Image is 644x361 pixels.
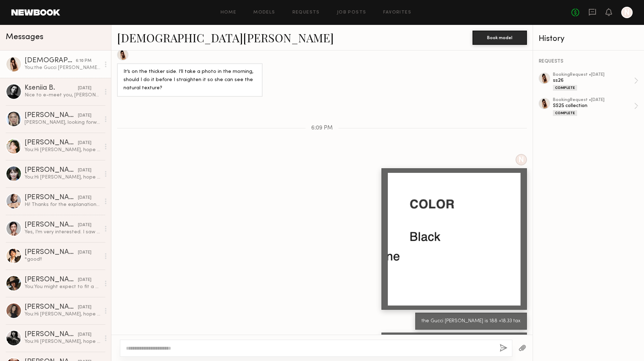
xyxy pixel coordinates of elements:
div: ss26 [553,77,634,84]
div: [DATE] [78,195,91,201]
button: Book model [473,31,527,45]
div: [DATE] [78,222,91,229]
a: Job Posts [337,10,366,15]
div: [DATE] [78,331,91,338]
div: You: Hi [PERSON_NAME], hope you're doing well. I'm a womenswear fashion designer currently workin... [25,147,100,153]
div: [PERSON_NAME] [25,222,78,229]
a: [DEMOGRAPHIC_DATA][PERSON_NAME] [117,30,334,45]
div: booking Request • [DATE] [553,98,634,102]
a: Requests [292,10,320,15]
a: Models [253,10,275,15]
div: [PERSON_NAME] [25,331,78,338]
span: 6:09 PM [311,125,333,131]
div: Hi! Thanks for the explanation — that really helps. I’m interested! I just moved to Downtown, so ... [25,201,100,208]
div: [PERSON_NAME] [25,249,78,256]
div: booking Request • [DATE] [553,73,634,77]
div: Nice to e-meet you, [PERSON_NAME]! I’m currently in [GEOGRAPHIC_DATA], but I go back to LA pretty... [25,92,100,99]
div: Yes, I’m very interested. I saw your instagram and your work looks beautiful. [25,229,100,235]
div: You: Hi [PERSON_NAME], hope you're doing well. I'm a womenswear fashion designer currently workin... [25,174,100,181]
div: Kseniia B. [25,85,78,92]
div: [DATE] [78,249,91,256]
div: [DATE] [78,304,91,311]
div: the Gucci [PERSON_NAME] is 188 +18.33 tax [422,317,521,325]
div: [DATE] [78,112,91,119]
a: bookingRequest •[DATE]ss26Complete [553,73,638,91]
a: bookingRequest •[DATE]SS25 collectionComplete [553,98,638,116]
div: [DATE] [78,85,91,92]
div: It’s on the thicker side. I’ll take a photo in the morning, should I do it before I straighten it... [123,68,256,92]
a: Book model [473,34,527,40]
div: Complete [553,85,577,91]
div: [PERSON_NAME] [25,276,78,283]
div: Complete [553,110,577,116]
a: Favorites [383,10,411,15]
div: History [539,35,638,43]
div: *good!! [25,256,100,263]
div: [PERSON_NAME] [25,194,78,201]
div: SS25 collection [553,102,634,109]
span: Messages [6,33,43,41]
a: Home [221,10,237,15]
div: [PERSON_NAME], looking forward to another chance! [25,119,100,126]
div: You: the Gucci [PERSON_NAME] is 188 +18.33 tax [25,64,100,71]
div: [PERSON_NAME] [25,139,78,147]
div: You: Hi [PERSON_NAME], hope you're doing well. I'm a womenswear fashion designer currently workin... [25,311,100,318]
div: [PERSON_NAME] [25,112,78,119]
div: [DATE] [78,167,91,174]
div: [DATE] [78,140,91,147]
div: [PERSON_NAME] [25,167,78,174]
div: You: Hi [PERSON_NAME], hope you're doing well. I'm a womenswear fashion designer currently workin... [25,338,100,345]
div: REQUESTS [539,59,638,64]
div: 6:10 PM [76,58,91,64]
div: [DEMOGRAPHIC_DATA][PERSON_NAME] [25,57,76,64]
div: You: You might expect to fit a total of 12-14 pieces at each round of fitting, instead of 28. Bec... [25,283,100,290]
a: N [621,7,633,18]
div: [PERSON_NAME] [25,304,78,311]
div: [DATE] [78,277,91,283]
